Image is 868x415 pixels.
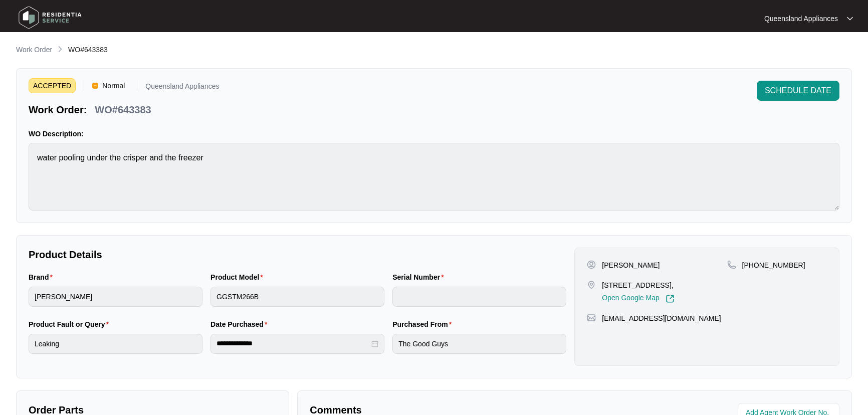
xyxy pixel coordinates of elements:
img: map-pin [587,313,596,322]
p: Queensland Appliances [145,83,219,93]
span: ACCEPTED [29,78,76,93]
label: Brand [29,272,57,282]
p: Work Order: [29,103,87,117]
span: WO#643383 [68,46,108,54]
p: [EMAIL_ADDRESS][DOMAIN_NAME] [602,313,721,323]
img: chevron-right [56,45,64,53]
p: [STREET_ADDRESS], [602,280,674,290]
img: Link-External [666,294,675,303]
img: residentia service logo [15,3,85,33]
p: [PERSON_NAME] [602,260,660,270]
button: SCHEDULE DATE [757,81,839,101]
input: Product Fault or Query [29,334,202,354]
p: Work Order [16,45,52,55]
img: map-pin [727,260,736,269]
input: Date Purchased [216,338,369,349]
input: Product Model [210,287,384,307]
p: Queensland Appliances [764,14,838,24]
p: Product Details [29,248,566,262]
input: Brand [29,287,202,307]
a: Work Order [14,45,54,56]
input: Serial Number [392,287,566,307]
label: Date Purchased [210,319,271,329]
label: Product Model [210,272,267,282]
a: Open Google Map [602,294,674,303]
textarea: water pooling under the crisper and the freezer [29,143,839,211]
img: map-pin [587,280,596,289]
label: Product Fault or Query [29,319,113,329]
label: Purchased From [392,319,456,329]
img: dropdown arrow [847,16,853,21]
img: user-pin [587,260,596,269]
p: WO#643383 [95,103,151,117]
p: WO Description: [29,129,839,139]
span: SCHEDULE DATE [765,85,831,97]
input: Purchased From [392,334,566,354]
img: Vercel Logo [92,83,98,89]
p: [PHONE_NUMBER] [742,260,805,270]
label: Serial Number [392,272,448,282]
span: Normal [98,78,129,93]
